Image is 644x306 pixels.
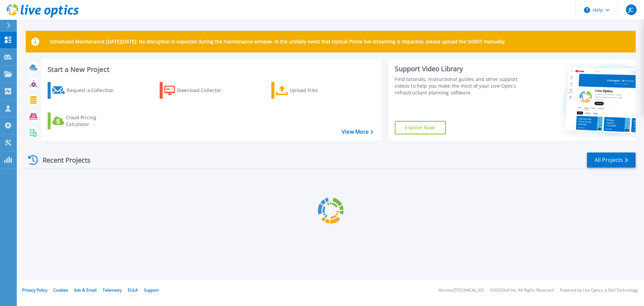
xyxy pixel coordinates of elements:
p: Scheduled Maintenance [DATE][DATE]: No disruption is expected during the maintenance window. In t... [50,39,506,44]
span: JC [629,7,633,12]
div: Upload Files [290,84,343,97]
a: Download Collector [160,82,234,99]
div: Support Video Library [395,64,521,73]
a: Ads & Email [74,287,97,293]
li: Powered by Live Optics, a Dell Technology [560,288,638,293]
div: Recent Projects [26,152,100,168]
a: Support [144,287,159,293]
div: Request a Collection [67,84,120,97]
a: Upload Files [271,82,346,99]
li: Version: [TECHNICAL_ID] [438,288,484,293]
li: © 2025 Dell Inc. All Rights Reserved [490,288,554,293]
div: Cloud Pricing Calculator [66,114,119,128]
a: Telemetry [103,287,122,293]
h3: Start a New Project [48,66,373,73]
a: Privacy Policy [22,287,47,293]
div: Find tutorials, instructional guides and other support videos to help you make the most of your L... [395,76,521,96]
a: Cookies [53,287,68,293]
a: Explore Now! [395,121,446,134]
div: Download Collector [177,84,230,97]
a: Cloud Pricing Calculator [48,113,122,129]
a: All Projects [587,152,636,168]
a: Request a Collection [48,82,122,99]
a: View More [342,129,373,135]
a: EULA [128,287,138,293]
